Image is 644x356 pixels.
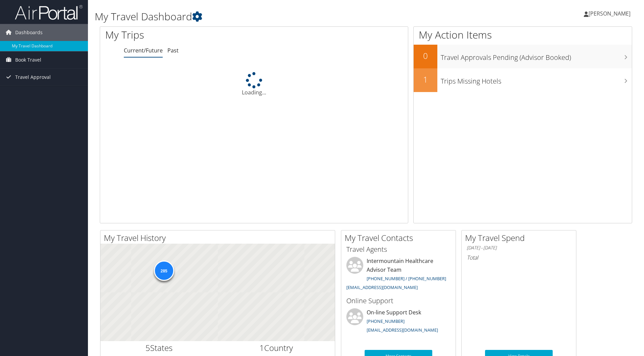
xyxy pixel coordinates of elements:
[105,28,275,42] h1: My Trips
[414,74,437,85] h2: 1
[343,257,454,293] li: Intermountain Healthcare Advisor Team
[104,232,335,244] h2: My Travel History
[345,232,456,244] h2: My Travel Contacts
[15,51,41,68] span: Book Travel
[346,245,451,254] h3: Travel Agents
[467,254,571,261] h6: Total
[367,318,405,324] a: [PHONE_NUMBER]
[414,45,632,68] a: 0Travel Approvals Pending (Advisor Booked)
[441,49,632,62] h3: Travel Approvals Pending (Advisor Booked)
[95,9,456,24] h1: My Travel Dashboard
[154,261,174,281] div: 285
[346,296,451,306] h3: Online Support
[367,275,446,282] a: [PHONE_NUMBER] / [PHONE_NUMBER]
[367,327,438,333] a: [EMAIL_ADDRESS][DOMAIN_NAME]
[15,69,51,86] span: Travel Approval
[346,284,418,290] a: [EMAIL_ADDRESS][DOMAIN_NAME]
[124,47,163,54] a: Current/Future
[15,4,83,20] img: airportal-logo.png
[589,10,630,17] span: [PERSON_NAME]
[441,73,632,86] h3: Trips Missing Hotels
[584,3,637,24] a: [PERSON_NAME]
[167,47,179,54] a: Past
[465,232,576,244] h2: My Travel Spend
[467,245,571,251] h6: [DATE] - [DATE]
[259,342,264,353] span: 1
[100,72,408,96] div: Loading...
[223,342,330,354] h2: Country
[414,68,632,92] a: 1Trips Missing Hotels
[343,308,454,336] li: On-line Support Desk
[414,28,632,42] h1: My Action Items
[145,342,150,353] span: 5
[15,24,43,41] span: Dashboards
[414,50,437,62] h2: 0
[106,342,213,354] h2: States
